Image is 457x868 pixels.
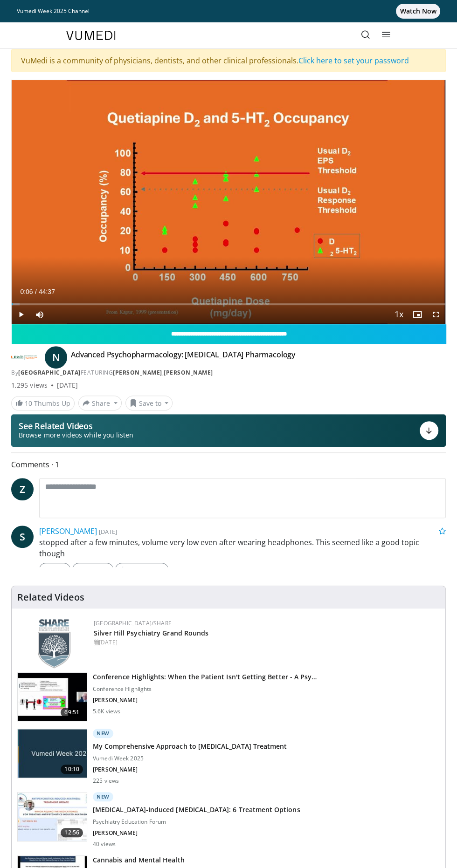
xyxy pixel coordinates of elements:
a: Silver Hill Psychiatry Grand Rounds [94,629,209,637]
span: 12:56 [61,828,83,837]
p: [PERSON_NAME] [93,829,300,837]
a: [GEOGRAPHIC_DATA]/SHARE [94,619,172,627]
button: Play [12,305,30,324]
a: 12:56 New [MEDICAL_DATA]-Induced [MEDICAL_DATA]: 6 Treatment Options Psychiatry Education Forum [... [17,792,440,848]
a: S [11,526,34,548]
a: 69:51 Conference Highlights: When the Patient Isn't Getting Better - A Psy… Conference Highlights... [17,672,440,722]
div: VuMedi is a community of physicians, dentists, and other clinical professionals. [11,49,446,72]
h3: Cannabis and Mental Health [93,855,185,865]
img: University of Miami [11,350,37,365]
p: [PERSON_NAME] [93,697,317,704]
a: [PERSON_NAME] [113,369,162,376]
img: VuMedi Logo [66,31,116,40]
small: [DATE] [99,527,117,536]
p: 40 views [93,841,116,848]
a: 10 Thumbs Up [11,396,75,410]
span: 0:06 [20,288,33,295]
p: Conference Highlights [93,685,317,693]
button: Share [78,396,122,410]
button: Enable picture-in-picture mode [408,305,427,324]
img: acc69c91-7912-4bad-b845-5f898388c7b9.150x105_q85_crop-smart_upscale.jpg [18,793,87,841]
img: f8aaeb6d-318f-4fcf-bd1d-54ce21f29e87.png.150x105_q85_autocrop_double_scale_upscale_version-0.2.png [38,619,70,668]
p: 5.6K views [93,708,120,715]
a: Message [72,563,113,576]
a: [PERSON_NAME] [164,369,213,376]
a: Vumedi Week 2025 ChannelWatch Now [17,4,440,19]
img: ae1082c4-cc90-4cd6-aa10-009092bfa42a.jpg.150x105_q85_crop-smart_upscale.jpg [18,729,87,778]
p: [PERSON_NAME] [93,766,287,773]
div: [DATE] [57,381,78,390]
p: Vumedi Week 2025 [93,755,287,762]
h4: Related Videos [17,592,84,603]
img: 4362ec9e-0993-4580-bfd4-8e18d57e1d49.150x105_q85_crop-smart_upscale.jpg [18,673,87,721]
div: By FEATURING , [11,369,446,377]
a: [PERSON_NAME] [39,526,97,536]
a: N [45,346,67,369]
span: Comments 1 [11,458,446,471]
button: Playback Rate [389,305,408,324]
p: See Related Videos [19,421,133,431]
span: Watch Now [396,4,440,19]
span: 10:10 [61,765,83,774]
span: 69:51 [61,708,83,717]
p: New [93,792,113,801]
a: Click here to set your password [298,55,409,66]
span: 10 [25,399,32,408]
a: Reply [39,563,70,576]
p: Psychiatry Education Forum [93,818,300,826]
button: Mute [30,305,49,324]
span: / [35,288,37,295]
button: See Related Videos Browse more videos while you listen [11,414,446,447]
a: 10:10 New My Comprehensive Approach to [MEDICAL_DATA] Treatment Vumedi Week 2025 [PERSON_NAME] 22... [17,729,440,785]
div: Progress Bar [12,303,445,305]
span: 1,295 views [11,381,48,390]
video-js: Video Player [12,80,445,324]
button: Save to [125,396,173,410]
h3: My Comprehensive Approach to [MEDICAL_DATA] Treatment [93,742,287,751]
div: [DATE] [94,638,438,647]
a: [GEOGRAPHIC_DATA] [18,369,81,376]
h3: Conference Highlights: When the Patient Isn't Getting Better - A Psy… [93,672,317,682]
p: stopped after a few minutes, volume very low even after wearing headphones. This seemed like a go... [39,537,446,559]
button: Fullscreen [427,305,445,324]
a: Thumbs Up [115,563,168,576]
p: New [93,729,113,738]
a: Z [11,478,34,500]
span: Browse more videos while you listen [19,431,133,440]
p: 225 views [93,777,119,785]
h3: [MEDICAL_DATA]-Induced [MEDICAL_DATA]: 6 Treatment Options [93,805,300,814]
span: 44:37 [39,288,55,295]
h4: Advanced Psychopharmacology: [MEDICAL_DATA] Pharmacology [71,350,295,365]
